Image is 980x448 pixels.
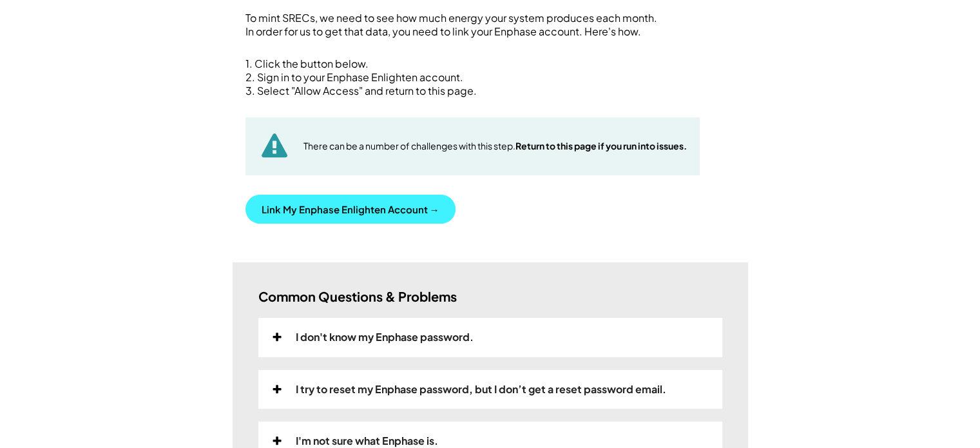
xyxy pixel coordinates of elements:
div: There can be a number of challenges with this step. [303,140,687,153]
strong: Return to this page if you run into issues. [515,140,687,151]
h3: Common Questions & Problems [258,288,457,305]
div: I try to reset my Enphase password, but I don’t get a reset password email. [296,383,666,396]
div: 1. Click the button below. 2. Sign in to your Enphase Enlighten account. 3. Select "Allow Access"... [245,57,735,97]
div: I'm not sure what Enphase is. [296,434,438,448]
div: I don't know my Enphase password. [296,331,474,344]
div: To mint SRECs, we need to see how much energy your system produces each month. In order for us to... [245,12,735,39]
button: Link My Enphase Enlighten Account → [245,195,456,224]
